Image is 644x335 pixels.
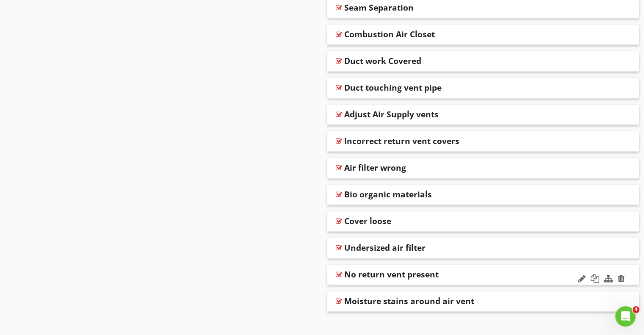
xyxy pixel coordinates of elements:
[344,216,391,226] div: Cover loose
[633,306,639,313] span: 4
[344,136,459,146] div: Incorrect return vent covers
[344,189,432,199] div: Bio organic materials
[344,109,439,119] div: Adjust Air Supply vents
[344,243,426,253] div: Undersized air filter
[344,269,439,280] div: No return vent present
[344,296,474,306] div: Moisture stains around air vent
[344,56,421,66] div: Duct work Covered
[344,83,442,93] div: Duct touching vent pipe
[615,306,636,327] iframe: Intercom live chat
[344,29,435,39] div: Combustion Air Closet
[344,3,414,13] div: Seam Separation
[344,163,406,173] div: Air filter wrong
